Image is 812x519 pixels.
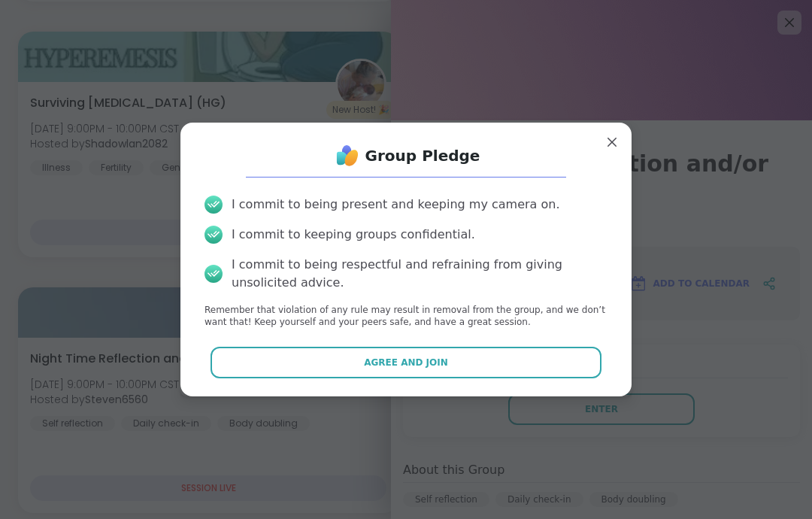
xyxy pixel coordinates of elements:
button: Agree and Join [211,347,602,378]
div: I commit to being present and keeping my camera on. [232,196,559,214]
p: Remember that violation of any rule may result in removal from the group, and we don’t want that!... [205,304,607,329]
h1: Group Pledge [365,145,480,166]
div: I commit to being respectful and refraining from giving unsolicited advice. [232,256,607,292]
img: ShareWell Logo [332,141,362,171]
div: I commit to keeping groups confidential. [232,226,475,244]
span: Agree and Join [364,356,448,369]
